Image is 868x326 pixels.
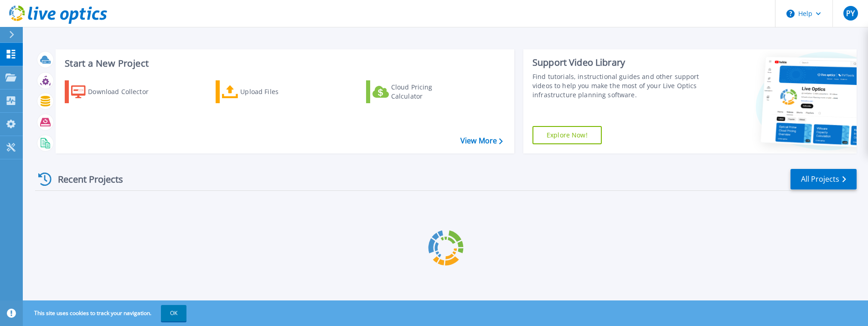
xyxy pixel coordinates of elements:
div: Cloud Pricing Calculator [391,83,464,101]
div: Recent Projects [35,168,135,190]
a: Explore Now! [532,126,602,144]
div: Support Video Library [532,57,702,68]
span: This site uses cookies to track your navigation. [25,305,186,321]
a: View More [460,137,503,145]
a: All Projects [790,169,857,189]
span: PY [846,10,855,17]
div: Find tutorials, instructional guides and other support videos to help you make the most of your L... [532,72,702,100]
a: Cloud Pricing Calculator [366,80,468,103]
div: Upload Files [240,83,313,101]
h3: Start a New Project [65,58,502,68]
button: OK [161,305,186,321]
div: Download Collector [88,83,161,101]
a: Download Collector [65,80,166,103]
a: Upload Files [216,80,317,103]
